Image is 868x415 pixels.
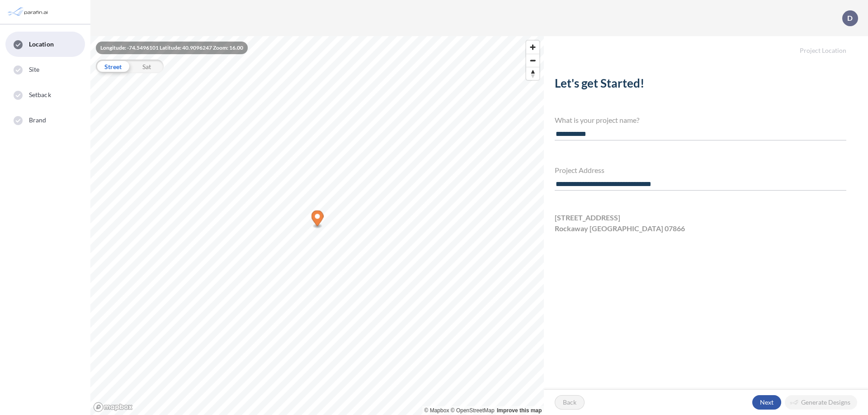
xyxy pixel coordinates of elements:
[526,67,539,80] button: Reset bearing to north
[93,402,133,412] a: Mapbox homepage
[555,223,685,234] span: Rockaway [GEOGRAPHIC_DATA] 07866
[7,4,51,20] img: Parafin
[847,14,853,22] p: D
[29,65,39,74] span: Site
[526,54,539,67] button: Zoom out
[451,407,495,414] a: OpenStreetMap
[497,407,542,414] a: Improve this map
[96,60,130,73] div: Street
[555,212,620,223] span: [STREET_ADDRESS]
[544,36,868,55] h5: Project Location
[555,116,846,124] h4: What is your project name?
[752,395,781,410] button: Next
[29,90,51,99] span: Setback
[29,116,47,125] span: Brand
[29,40,54,49] span: Location
[555,76,846,94] h2: Let's get Started!
[311,210,324,229] div: Map marker
[555,166,846,174] h4: Project Address
[90,36,544,415] canvas: Map
[130,60,164,73] div: Sat
[96,42,248,54] div: Longitude: -74.5496101 Latitude: 40.9096247 Zoom: 16.00
[425,407,449,414] a: Mapbox
[526,41,539,54] button: Zoom in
